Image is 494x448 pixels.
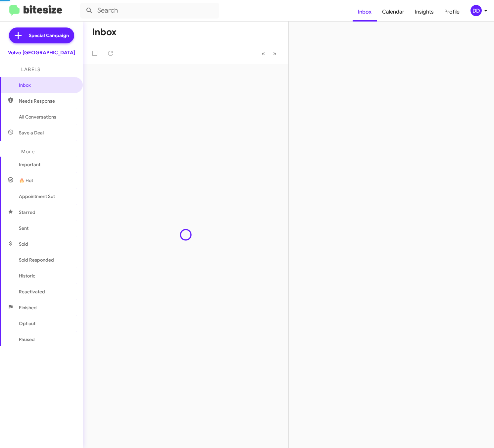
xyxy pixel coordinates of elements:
div: Volvo [GEOGRAPHIC_DATA] [8,49,75,56]
span: Sent [19,225,28,231]
span: Opt out [19,320,35,327]
button: Next [269,47,280,60]
span: « [262,49,265,58]
span: Important [19,161,75,168]
span: Sold Responded [19,257,54,263]
span: Needs Response [19,98,75,104]
span: Special Campaign [29,32,69,39]
span: Paused [19,336,35,343]
span: Sold [19,241,28,247]
span: Save a Deal [19,129,44,136]
span: » [273,49,276,58]
span: Labels [21,67,40,73]
a: Inbox [353,2,377,22]
span: Historic [19,273,35,279]
input: Search [80,3,219,19]
a: Calendar [377,2,410,22]
a: Insights [410,2,439,22]
span: 🔥 Hot [19,177,33,184]
button: Previous [258,47,269,60]
span: Inbox [19,82,75,88]
span: All Conversations [19,114,56,120]
button: DD [465,5,487,16]
h1: Inbox [92,27,117,37]
a: Special Campaign [9,27,74,43]
span: More [21,149,35,155]
span: Starred [19,209,35,216]
span: Appointment Set [19,193,55,200]
a: Profile [439,2,465,22]
div: DD [470,5,482,16]
nav: Page navigation example [258,47,280,60]
span: Finished [19,304,37,311]
span: Reactivated [19,288,45,295]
